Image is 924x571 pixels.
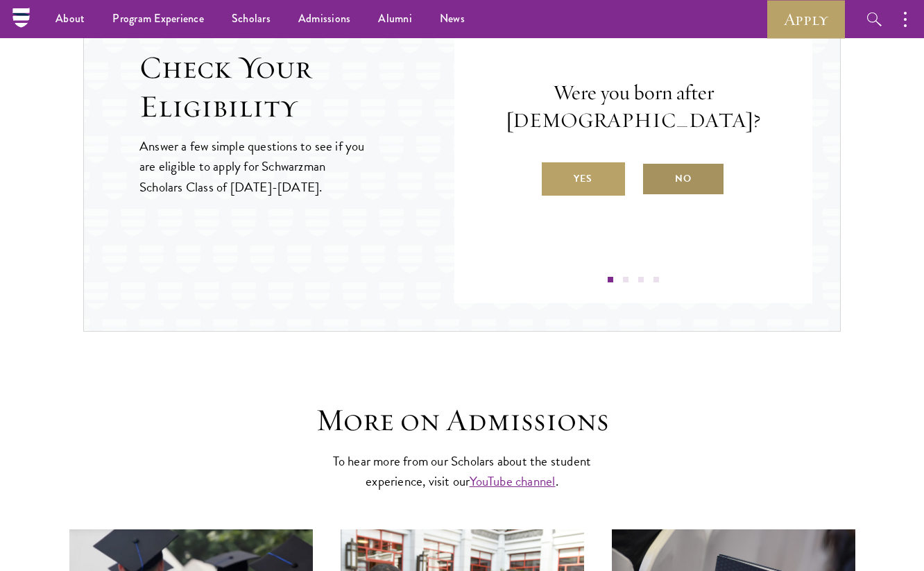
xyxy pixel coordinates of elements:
[327,451,597,491] p: To hear more from our Scholars about the student experience, visit our .
[496,79,771,135] p: Were you born after [DEMOGRAPHIC_DATA]?
[542,162,625,196] label: Yes
[139,136,366,196] p: Answer a few simple questions to see if you are eligible to apply for Schwarzman Scholars Class o...
[139,49,454,126] h2: Check Your Eligibility
[247,401,677,440] h3: More on Admissions
[642,162,725,196] label: No
[470,471,556,491] a: YouTube channel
